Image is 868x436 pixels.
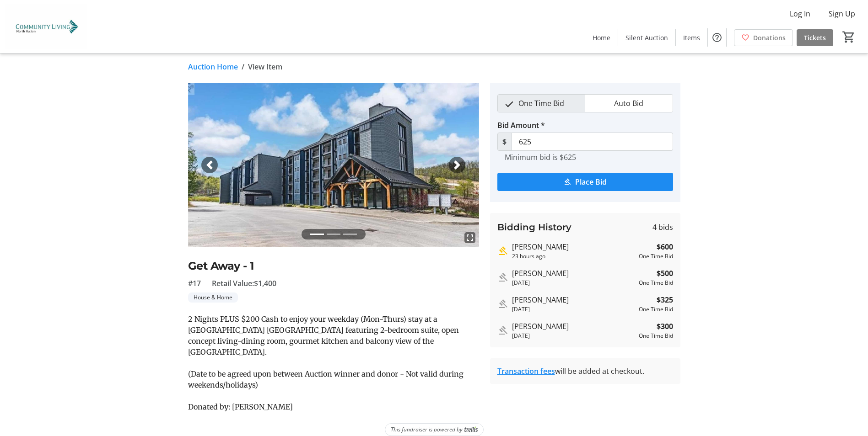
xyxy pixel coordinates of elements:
mat-icon: Outbid [497,272,508,283]
tr-hint: Minimum bid is $625 [505,153,576,162]
img: Community Living North Halton's Logo [5,4,87,49]
span: #17 [188,278,201,289]
img: Image [188,83,479,247]
div: [PERSON_NAME] [512,268,635,279]
span: Auto Bid [609,95,649,112]
span: Donations [753,33,786,43]
span: / [242,61,244,72]
strong: $500 [657,268,673,279]
button: Log In [782,6,818,21]
span: One Time Bid [513,95,570,112]
strong: $600 [657,241,673,252]
a: Tickets [797,29,833,46]
mat-icon: Highest bid [497,245,508,256]
span: Silent Auction [625,33,668,43]
a: Silent Auction [618,29,675,46]
mat-icon: fullscreen [464,232,475,243]
div: will be added at checkout. [497,366,673,377]
button: Place Bid [497,173,673,191]
a: Auction Home [188,61,238,72]
button: Sign Up [821,6,863,21]
div: [PERSON_NAME] [512,321,635,332]
div: [DATE] [512,332,635,340]
span: Items [683,33,700,43]
span: Log In [790,8,810,19]
h2: Get Away - 1 [188,258,479,274]
a: Donations [734,29,793,46]
a: Home [585,29,618,46]
span: Retail Value: $1,400 [212,278,276,289]
button: Cart [841,29,857,45]
div: One Time Bid [639,332,673,340]
div: One Time Bid [639,279,673,287]
img: Trellis Logo [464,426,478,433]
span: Donated by: [PERSON_NAME] [188,402,293,411]
mat-icon: Outbid [497,298,508,309]
label: Bid Amount * [497,120,545,131]
div: [PERSON_NAME] [512,241,635,252]
strong: $325 [657,294,673,305]
span: Place Bid [575,176,607,187]
span: This fundraiser is powered by [391,425,463,434]
button: Help [708,28,726,47]
span: $ [497,133,512,151]
span: 2 Nights PLUS $200 Cash to enjoy your weekday (Mon-Thurs) stay at a [GEOGRAPHIC_DATA] [GEOGRAPHIC... [188,314,459,356]
div: One Time Bid [639,252,673,261]
h3: Bidding History [497,220,571,234]
span: Home [593,33,610,43]
div: [DATE] [512,305,635,314]
tr-label-badge: House & Home [188,292,238,303]
span: View Item [248,61,282,72]
span: 4 bids [652,222,673,233]
a: Items [676,29,707,46]
span: Tickets [804,33,826,43]
div: [PERSON_NAME] [512,294,635,305]
span: (Date to be agreed upon between Auction winner and donor - Not valid during weekends/holidays) [188,369,464,389]
a: Transaction fees [497,366,555,376]
div: [DATE] [512,279,635,287]
span: Sign Up [829,8,855,19]
strong: $300 [657,321,673,332]
mat-icon: Outbid [497,325,508,336]
div: 23 hours ago [512,252,635,261]
div: One Time Bid [639,305,673,314]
